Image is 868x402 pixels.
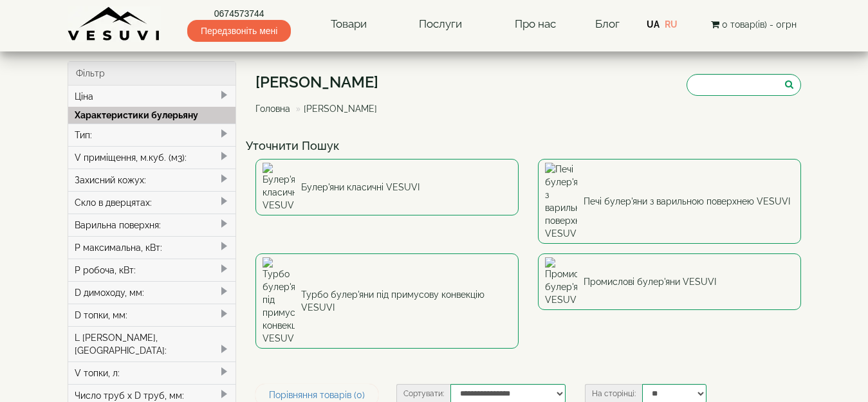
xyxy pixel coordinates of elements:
[502,10,569,39] a: Про нас
[406,10,475,39] a: Послуги
[68,123,236,146] div: Тип:
[293,102,377,115] li: [PERSON_NAME]
[255,74,387,91] h1: [PERSON_NAME]
[647,19,660,30] a: UA
[68,281,236,304] div: D димоходу, мм:
[263,163,295,212] img: Булер'яни класичні VESUVI
[263,257,295,345] img: Турбо булер'яни під примусову конвекцію VESUVI
[255,104,290,114] a: Головна
[545,257,577,306] img: Промислові булер'яни VESUVI
[68,304,236,326] div: D топки, мм:
[538,159,801,244] a: Печі булер'яни з варильною поверхнею VESUVI Печі булер'яни з варильною поверхнею VESUVI
[68,146,236,169] div: V приміщення, м.куб. (м3):
[68,86,236,107] div: Ціна
[68,191,236,214] div: Скло в дверцятах:
[68,107,236,123] div: Характеристики булерьяну
[722,19,797,30] span: 0 товар(ів) - 0грн
[246,140,811,152] h4: Уточнити Пошук
[538,253,801,310] a: Промислові булер'яни VESUVI Промислові булер'яни VESUVI
[68,259,236,281] div: P робоча, кВт:
[255,253,519,349] a: Турбо булер'яни під примусову конвекцію VESUVI Турбо булер'яни під примусову конвекцію VESUVI
[68,6,161,42] img: Завод VESUVI
[187,20,291,42] span: Передзвоніть мені
[665,19,678,30] a: RU
[68,326,236,361] div: L [PERSON_NAME], [GEOGRAPHIC_DATA]:
[68,62,236,86] div: Фільтр
[255,159,519,215] a: Булер'яни класичні VESUVI Булер'яни класичні VESUVI
[595,17,620,30] a: Блог
[68,214,236,236] div: Варильна поверхня:
[707,17,800,32] button: 0 товар(ів) - 0грн
[318,10,380,39] a: Товари
[68,169,236,191] div: Захисний кожух:
[68,361,236,384] div: V топки, л:
[545,163,577,240] img: Печі булер'яни з варильною поверхнею VESUVI
[68,236,236,259] div: P максимальна, кВт:
[187,7,291,20] a: 0674573744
